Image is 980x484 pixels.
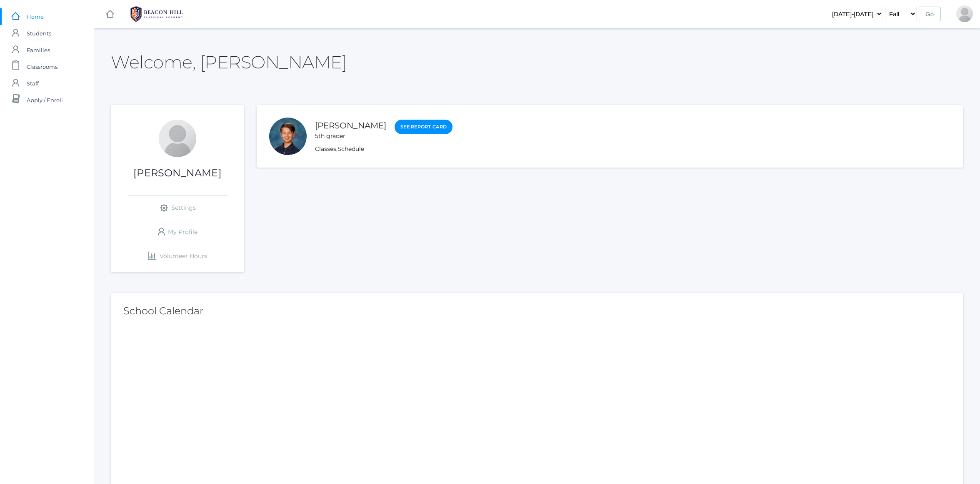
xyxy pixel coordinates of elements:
[27,42,50,58] span: Families
[315,120,386,130] a: [PERSON_NAME]
[127,220,227,244] a: My Profile
[956,5,973,22] div: Bobby Langin
[269,118,307,155] div: Levi Dailey-Langin
[27,75,39,92] span: Staff
[123,306,951,316] h2: School Calendar
[315,132,386,140] div: 5th grader
[111,53,347,72] h2: Welcome, [PERSON_NAME]
[337,145,364,153] a: Schedule
[27,92,63,108] span: Apply / Enroll
[159,120,196,157] div: Bobby Langin
[919,7,940,21] input: Go
[125,4,188,25] img: 1_BHCALogos-05.png
[315,145,452,153] div: ,
[395,120,452,134] a: See Report Card
[127,244,227,268] a: Volunteer Hours
[111,168,244,178] h1: [PERSON_NAME]
[27,58,57,75] span: Classrooms
[27,25,51,42] span: Students
[315,145,336,153] a: Classes
[127,196,227,220] a: Settings
[27,8,44,25] span: Home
